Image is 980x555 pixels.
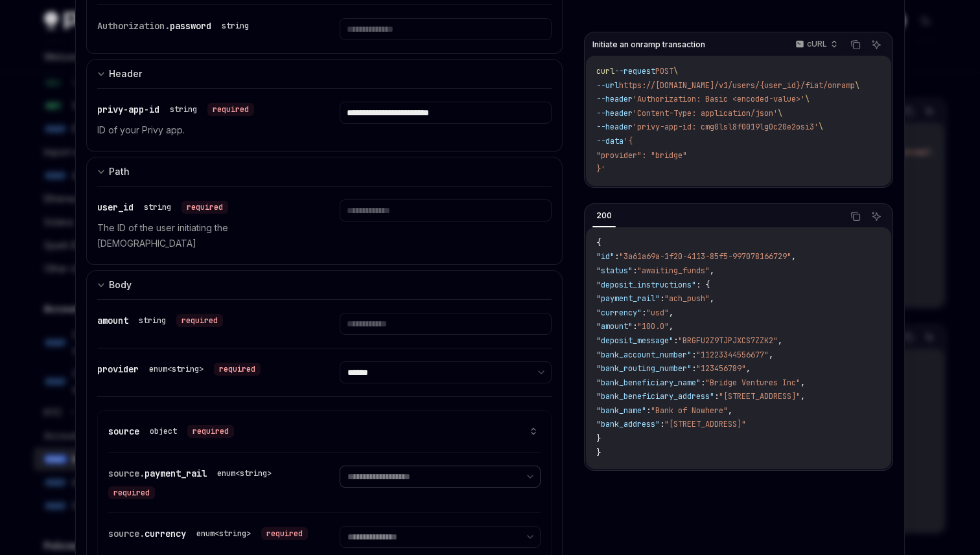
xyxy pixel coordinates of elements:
[637,266,710,276] span: "awaiting_funds"
[778,335,782,346] span: ,
[791,251,796,262] span: ,
[108,486,155,499] div: required
[176,314,223,327] div: required
[614,66,655,76] span: --request
[596,293,660,304] span: "payment_rail"
[592,40,705,50] span: Initiate an onramp transaction
[97,122,309,138] p: ID of your Privy app.
[847,208,864,225] button: Copy the contents from the code block
[86,157,563,186] button: expand input section
[596,350,692,360] span: "bank_account_number"
[207,103,254,116] div: required
[637,321,669,332] span: "100.0"
[187,425,234,438] div: required
[109,277,132,293] div: Body
[619,251,791,262] span: "3a61a69a-1f20-4113-85f5-997078166729"
[746,363,751,374] span: ,
[696,363,746,374] span: "123456789"
[669,321,673,332] span: ,
[97,201,134,213] span: user_id
[642,308,646,318] span: :
[86,270,563,299] button: expand input section
[145,528,186,539] span: currency
[596,136,624,146] span: --data
[596,335,673,346] span: "deposit_message"
[170,20,211,32] span: password
[108,526,308,541] div: source.currency
[97,20,170,32] span: Authorization.
[97,199,228,215] div: user_id
[673,66,678,76] span: \
[769,350,773,360] span: ,
[596,80,619,91] span: --url
[97,315,128,326] span: amount
[596,108,633,119] span: --header
[97,220,309,251] p: The ID of the user initiating the [DEMOGRAPHIC_DATA]
[596,164,605,174] span: }'
[633,94,805,104] span: 'Authorization: Basic <encoded-value>'
[596,378,701,388] span: "bank_beneficiary_name"
[596,94,633,104] span: --header
[614,251,619,262] span: :
[807,39,827,49] p: cURL
[181,201,228,214] div: required
[692,350,696,360] span: :
[108,468,145,479] span: source.
[596,66,614,76] span: curl
[97,104,159,115] span: privy-app-id
[596,251,614,262] span: "id"
[646,308,669,318] span: "usd"
[592,208,616,223] div: 200
[633,108,778,119] span: 'Content-Type: application/json'
[696,280,710,290] span: : {
[660,293,664,304] span: :
[696,350,769,360] span: "11223344556677"
[710,293,714,304] span: ,
[596,433,601,444] span: }
[855,80,859,91] span: \
[847,36,864,53] button: Copy the contents from the code block
[664,293,710,304] span: "ach_push"
[596,419,660,429] span: "bank_address"
[633,122,819,132] span: 'privy-app-id: cmg0lsl8f0019lg0c20e2osi3'
[664,419,746,429] span: "[STREET_ADDRESS]"
[145,468,207,479] span: payment_rail
[97,313,223,328] div: amount
[719,391,800,402] span: "[STREET_ADDRESS]"
[728,405,732,416] span: ,
[596,280,696,290] span: "deposit_instructions"
[692,363,696,374] span: :
[97,18,254,34] div: Authorization.password
[646,405,651,416] span: :
[868,36,885,53] button: Ask AI
[633,321,637,332] span: :
[109,164,130,179] div: Path
[701,378,705,388] span: :
[108,425,139,437] span: source
[261,527,308,540] div: required
[596,150,687,161] span: "provider": "bridge"
[97,363,139,375] span: provider
[596,321,633,332] span: "amount"
[669,308,673,318] span: ,
[660,419,664,429] span: :
[596,122,633,132] span: --header
[710,266,714,276] span: ,
[714,391,719,402] span: :
[97,361,261,377] div: provider
[619,80,855,91] span: https://[DOMAIN_NAME]/v1/users/{user_id}/fiat/onramp
[596,391,714,402] span: "bank_beneficiary_address"
[788,34,843,56] button: cURL
[596,405,646,416] span: "bank_name"
[819,122,823,132] span: \
[778,108,782,119] span: \
[108,466,309,499] div: source.payment_rail
[655,66,673,76] span: POST
[109,66,142,82] div: Header
[705,378,800,388] span: "Bridge Ventures Inc"
[214,363,261,376] div: required
[651,405,728,416] span: "Bank of Nowhere"
[800,391,805,402] span: ,
[596,308,642,318] span: "currency"
[596,447,601,458] span: }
